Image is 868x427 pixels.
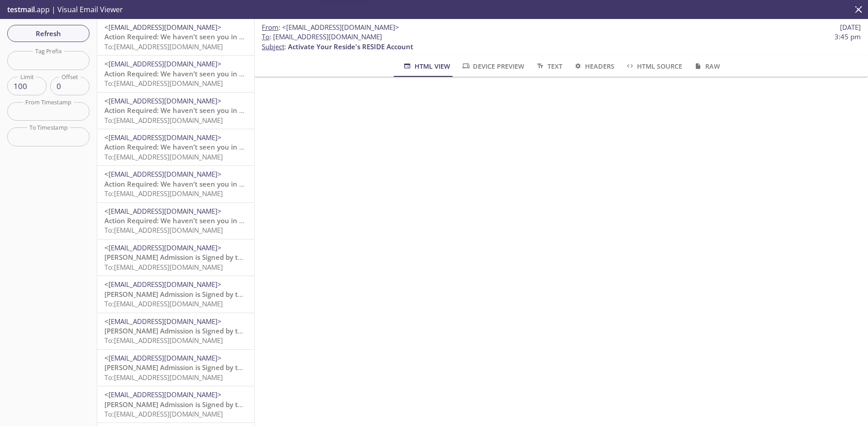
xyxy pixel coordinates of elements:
span: [DATE] [840,23,861,32]
div: <[EMAIL_ADDRESS][DOMAIN_NAME]>[PERSON_NAME] Admission is Signed by the ResidentTo:[EMAIL_ADDRESS]... [97,276,254,312]
span: <[EMAIL_ADDRESS][DOMAIN_NAME]> [104,243,222,252]
span: testmail [7,5,35,14]
span: <[EMAIL_ADDRESS][DOMAIN_NAME]> [104,96,222,105]
div: <[EMAIL_ADDRESS][DOMAIN_NAME]>Action Required: We haven’t seen you in your Reside account lately!... [97,19,254,55]
div: <[EMAIL_ADDRESS][DOMAIN_NAME]>[PERSON_NAME] Admission is Signed by the ResidentTo:[EMAIL_ADDRESS]... [97,313,254,349]
span: Refresh [14,28,82,39]
span: To: [EMAIL_ADDRESS][DOMAIN_NAME] [104,225,223,235]
span: <[EMAIL_ADDRESS][DOMAIN_NAME]> [104,169,222,178]
span: HTML Source [625,61,682,72]
button: Refresh [7,25,90,42]
div: <[EMAIL_ADDRESS][DOMAIN_NAME]>Action Required: We haven’t seen you in your Reside account lately!... [97,129,254,165]
div: <[EMAIL_ADDRESS][DOMAIN_NAME]>[PERSON_NAME] Admission is Signed by the ResidentTo:[EMAIL_ADDRESS]... [97,386,254,422]
span: To: [EMAIL_ADDRESS][DOMAIN_NAME] [104,152,223,161]
span: <[EMAIL_ADDRESS][DOMAIN_NAME]> [104,317,222,326]
span: <[EMAIL_ADDRESS][DOMAIN_NAME]> [104,353,222,362]
span: Action Required: We haven’t seen you in your Reside account lately! [104,216,327,225]
div: <[EMAIL_ADDRESS][DOMAIN_NAME]>[PERSON_NAME] Admission is Signed by the ResidentTo:[EMAIL_ADDRESS]... [97,239,254,276]
span: Subject [262,42,284,51]
div: <[EMAIL_ADDRESS][DOMAIN_NAME]>Action Required: We haven’t seen you in your Reside account lately!... [97,93,254,129]
span: 3:45 pm [835,32,861,42]
span: To: [EMAIL_ADDRESS][DOMAIN_NAME] [104,409,223,418]
span: <[EMAIL_ADDRESS][DOMAIN_NAME]> [104,23,222,32]
div: <[EMAIL_ADDRESS][DOMAIN_NAME]>Action Required: We haven’t seen you in your Reside account lately!... [97,56,254,92]
span: To: [EMAIL_ADDRESS][DOMAIN_NAME] [104,373,223,382]
span: To [262,32,269,41]
span: To: [EMAIL_ADDRESS][DOMAIN_NAME] [104,263,223,272]
div: <[EMAIL_ADDRESS][DOMAIN_NAME]>Action Required: We haven’t seen you in your Reside account lately!... [97,203,254,239]
span: Raw [693,61,720,72]
span: Action Required: We haven’t seen you in your Reside account lately! [104,32,327,41]
span: To: [EMAIL_ADDRESS][DOMAIN_NAME] [104,79,223,88]
span: From [262,23,278,32]
span: Text [535,61,562,72]
span: Device Preview [461,61,524,72]
span: <[EMAIL_ADDRESS][DOMAIN_NAME]> [104,59,222,68]
span: [PERSON_NAME] Admission is Signed by the Resident [104,400,277,409]
span: To: [EMAIL_ADDRESS][DOMAIN_NAME] [104,299,223,308]
span: [PERSON_NAME] Admission is Signed by the Resident [104,253,277,262]
span: Action Required: We haven’t seen you in your Reside account lately! [104,142,327,151]
span: : [262,23,399,32]
span: To: [EMAIL_ADDRESS][DOMAIN_NAME] [104,116,223,125]
span: HTML View [402,61,450,72]
div: <[EMAIL_ADDRESS][DOMAIN_NAME]>Action Required: We haven’t seen you in your Reside account lately!... [97,166,254,202]
span: <[EMAIL_ADDRESS][DOMAIN_NAME]> [104,390,222,399]
span: Action Required: We haven’t seen you in your Reside account lately! [104,69,327,78]
span: Action Required: We haven’t seen you in your Reside account lately! [104,179,327,188]
span: <[EMAIL_ADDRESS][DOMAIN_NAME]> [282,23,399,32]
div: <[EMAIL_ADDRESS][DOMAIN_NAME]>[PERSON_NAME] Admission is Signed by the ResidentTo:[EMAIL_ADDRESS]... [97,350,254,386]
span: To: [EMAIL_ADDRESS][DOMAIN_NAME] [104,42,223,51]
span: <[EMAIL_ADDRESS][DOMAIN_NAME]> [104,280,222,289]
span: : [EMAIL_ADDRESS][DOMAIN_NAME] [262,32,382,42]
span: [PERSON_NAME] Admission is Signed by the Resident [104,326,277,335]
span: To: [EMAIL_ADDRESS][DOMAIN_NAME] [104,189,223,198]
span: [PERSON_NAME] Admission is Signed by the Resident [104,363,277,372]
span: [PERSON_NAME] Admission is Signed by the Resident [104,290,277,299]
span: <[EMAIL_ADDRESS][DOMAIN_NAME]> [104,206,222,216]
span: To: [EMAIL_ADDRESS][DOMAIN_NAME] [104,336,223,345]
span: Headers [573,61,614,72]
span: Action Required: We haven’t seen you in your Reside account lately! [104,106,327,115]
span: Activate Your Reside's RESIDE Account [288,42,413,51]
span: <[EMAIL_ADDRESS][DOMAIN_NAME]> [104,133,222,142]
p: : [262,32,861,52]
